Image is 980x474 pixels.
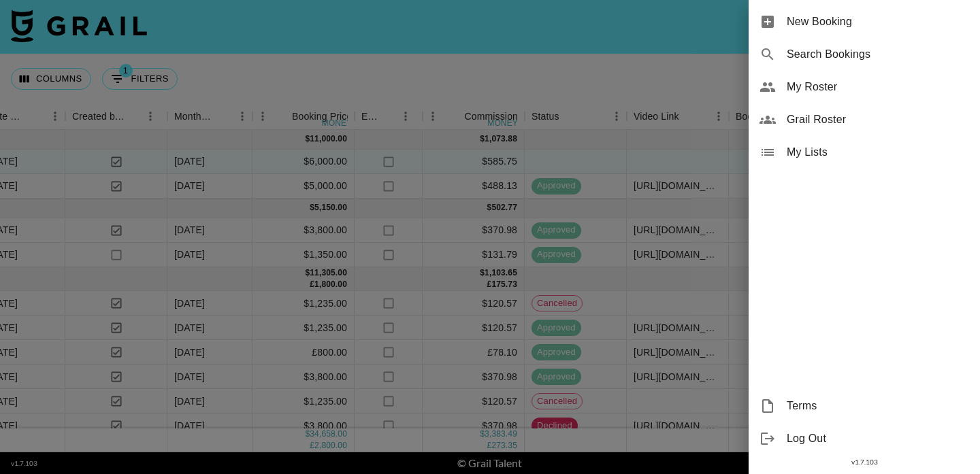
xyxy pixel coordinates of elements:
span: Search Bookings [787,46,969,63]
div: Terms [749,390,980,422]
span: My Lists [787,144,969,160]
div: Grail Roster [749,103,980,136]
div: Log Out [749,422,980,455]
div: Search Bookings [749,38,980,71]
span: Log Out [787,430,969,447]
span: My Roster [787,79,969,95]
div: New Booking [749,5,980,38]
span: New Booking [787,14,969,30]
div: My Roster [749,71,980,103]
div: v 1.7.103 [749,455,980,469]
div: My Lists [749,136,980,169]
span: Terms [787,398,969,414]
span: Grail Roster [787,112,969,128]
